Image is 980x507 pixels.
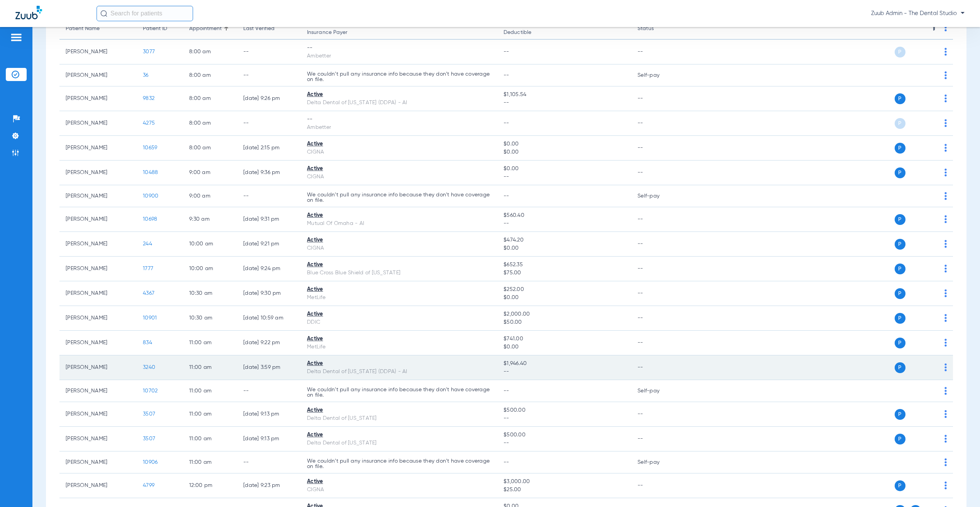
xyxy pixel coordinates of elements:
[504,220,625,228] span: --
[59,473,137,498] td: [PERSON_NAME]
[183,306,237,331] td: 10:30 AM
[895,288,905,299] span: P
[307,286,491,294] div: Active
[59,380,137,402] td: [PERSON_NAME]
[504,460,509,465] span: --
[237,111,301,136] td: --
[895,338,905,348] span: P
[631,18,683,40] th: Status
[307,140,491,148] div: Active
[59,257,137,281] td: [PERSON_NAME]
[307,165,491,173] div: Active
[307,310,491,318] div: Active
[143,216,157,222] span: 10698
[631,306,683,331] td: --
[307,269,491,277] div: Blue Cross Blue Shield of [US_STATE]
[143,483,154,488] span: 4799
[307,439,491,447] div: Delta Dental of [US_STATE]
[143,266,153,271] span: 1777
[504,173,625,181] span: --
[895,214,905,225] span: P
[237,86,301,111] td: [DATE] 9:26 PM
[143,365,155,370] span: 3240
[143,315,157,321] span: 10901
[189,25,222,33] div: Appointment
[237,355,301,380] td: [DATE] 3:59 PM
[307,335,491,343] div: Active
[504,294,625,302] span: $0.00
[895,313,905,324] span: P
[143,120,155,126] span: 4275
[237,161,301,185] td: [DATE] 9:36 PM
[631,402,683,427] td: --
[143,73,149,78] span: 36
[183,451,237,473] td: 11:00 AM
[631,355,683,380] td: --
[504,486,625,494] span: $25.00
[504,140,625,148] span: $0.00
[504,388,509,394] span: --
[895,362,905,373] span: P
[944,314,947,322] img: group-dot-blue.svg
[944,410,947,418] img: group-dot-blue.svg
[143,25,167,33] div: Patient ID
[307,261,491,269] div: Active
[183,331,237,355] td: 11:00 AM
[504,269,625,277] span: $75.00
[895,93,905,104] span: P
[143,436,155,441] span: 3507
[59,306,137,331] td: [PERSON_NAME]
[944,215,947,223] img: group-dot-blue.svg
[59,451,137,473] td: [PERSON_NAME]
[143,291,154,296] span: 4367
[237,281,301,306] td: [DATE] 9:30 PM
[59,331,137,355] td: [PERSON_NAME]
[895,264,905,274] span: P
[307,91,491,99] div: Active
[143,411,155,417] span: 3507
[143,49,155,54] span: 3077
[895,239,905,250] span: P
[237,427,301,451] td: [DATE] 9:13 PM
[307,220,491,228] div: Mutual Of Omaha - AI
[183,40,237,64] td: 8:00 AM
[237,207,301,232] td: [DATE] 9:31 PM
[504,91,625,99] span: $1,105.54
[944,119,947,127] img: group-dot-blue.svg
[183,136,237,161] td: 8:00 AM
[497,18,631,40] th: Remaining Benefits |
[941,470,980,507] div: Chat Widget
[143,388,158,394] span: 10702
[237,380,301,402] td: --
[631,281,683,306] td: --
[183,427,237,451] td: 11:00 AM
[307,244,491,252] div: CIGNA
[871,10,965,17] span: Zuub Admin - The Dental Studio
[59,185,137,207] td: [PERSON_NAME]
[307,318,491,326] div: DDIC
[307,211,491,220] div: Active
[944,458,947,466] img: group-dot-blue.svg
[504,318,625,326] span: $50.00
[504,99,625,107] span: --
[307,192,491,203] p: We couldn’t pull any insurance info because they don’t have coverage on file.
[307,406,491,414] div: Active
[307,52,491,60] div: Ambetter
[504,49,509,54] span: --
[59,40,137,64] td: [PERSON_NAME]
[59,207,137,232] td: [PERSON_NAME]
[895,167,905,178] span: P
[307,414,491,422] div: Delta Dental of [US_STATE]
[944,48,947,56] img: group-dot-blue.svg
[183,257,237,281] td: 10:00 AM
[504,236,625,244] span: $474.20
[307,71,491,82] p: We couldn’t pull any insurance info because they don’t have coverage on file.
[944,169,947,176] img: group-dot-blue.svg
[237,64,301,86] td: --
[631,64,683,86] td: Self-pay
[307,368,491,376] div: Delta Dental of [US_STATE] (DDPA) - AI
[631,40,683,64] td: --
[895,480,905,491] span: P
[307,123,491,132] div: Ambetter
[183,185,237,207] td: 9:00 AM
